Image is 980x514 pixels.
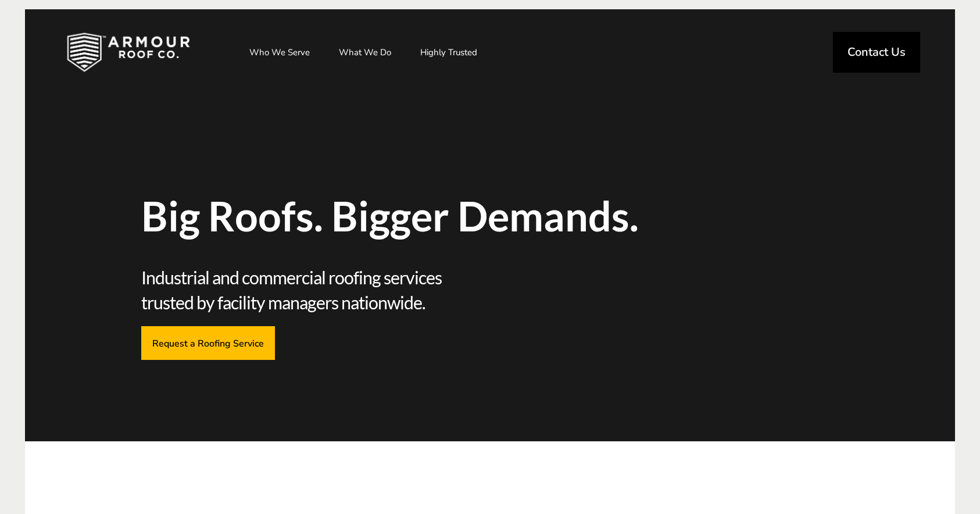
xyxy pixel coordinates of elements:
[327,38,403,67] a: What We Do
[141,326,275,359] a: Request a Roofing Service
[141,265,486,315] span: Industrial and commercial roofing services trusted by facility managers nationwide.
[152,337,264,348] span: Request a Roofing Service
[141,195,659,236] span: Big Roofs. Bigger Demands.
[409,38,489,67] a: Highly Trusted
[238,38,321,67] a: Who We Serve
[833,32,920,73] a: Contact Us
[48,23,209,81] img: Industrial and Commercial Roofing Company | Armour Roof Co.
[847,47,906,58] span: Contact Us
